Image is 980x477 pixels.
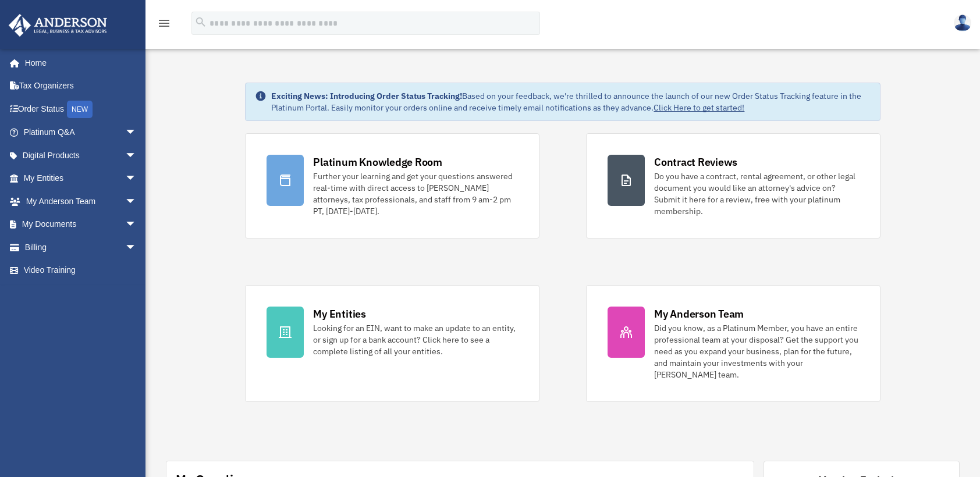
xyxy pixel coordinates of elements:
[954,15,971,31] img: User Pic
[125,236,148,259] span: arrow_drop_down
[654,307,744,321] div: My Anderson Team
[157,20,171,30] a: menu
[313,170,518,217] div: Further your learning and get your questions answered real-time with direct access to [PERSON_NAM...
[313,155,442,169] div: Platinum Knowledge Room
[8,51,148,74] a: Home
[586,285,880,402] a: My Anderson Team Did you know, as a Platinum Member, you have an entire professional team at your...
[67,101,93,118] div: NEW
[125,144,148,168] span: arrow_drop_down
[125,213,148,237] span: arrow_drop_down
[245,285,539,402] a: My Entities Looking for an EIN, want to make an update to an entity, or sign up for a bank accoun...
[125,190,148,213] span: arrow_drop_down
[8,144,154,167] a: Digital Productsarrow_drop_down
[8,259,154,282] a: Video Training
[5,14,111,37] img: Anderson Advisors Platinum Portal
[586,133,880,238] a: Contract Reviews Do you have a contract, rental agreement, or other legal document you would like...
[245,133,539,238] a: Platinum Knowledge Room Further your learning and get your questions answered real-time with dire...
[8,190,154,213] a: My Anderson Teamarrow_drop_down
[8,213,154,236] a: My Documentsarrow_drop_down
[654,155,737,169] div: Contract Reviews
[8,121,154,144] a: Platinum Q&Aarrow_drop_down
[654,322,859,380] div: Did you know, as a Platinum Member, you have an entire professional team at your disposal? Get th...
[271,90,870,113] div: Based on your feedback, we're thrilled to announce the launch of our new Order Status Tracking fe...
[313,322,518,357] div: Looking for an EIN, want to make an update to an entity, or sign up for a bank account? Click her...
[654,102,744,113] a: Click Here to get started!
[125,121,148,145] span: arrow_drop_down
[194,16,207,29] i: search
[313,307,365,321] div: My Entities
[8,74,154,98] a: Tax Organizers
[271,91,462,101] strong: Exciting News: Introducing Order Status Tracking!
[157,16,171,30] i: menu
[125,167,148,191] span: arrow_drop_down
[654,170,859,217] div: Do you have a contract, rental agreement, or other legal document you would like an attorney's ad...
[8,236,154,259] a: Billingarrow_drop_down
[8,167,154,190] a: My Entitiesarrow_drop_down
[8,97,154,121] a: Order StatusNEW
